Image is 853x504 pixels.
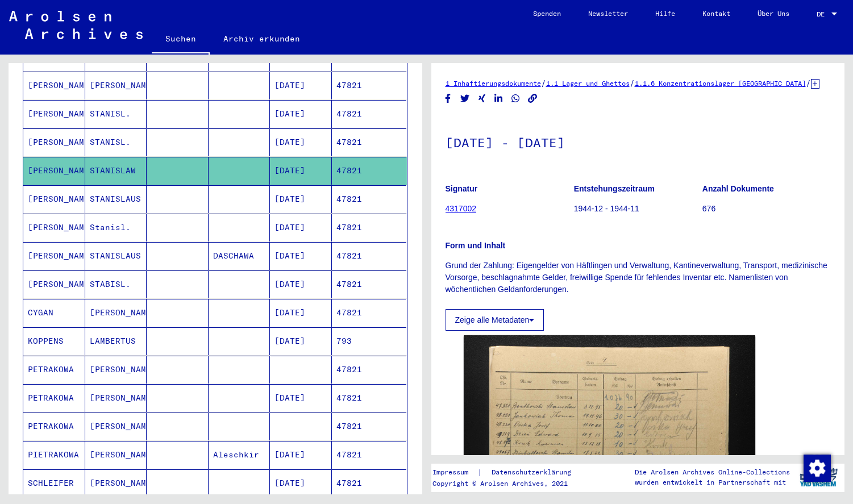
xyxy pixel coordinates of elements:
a: 4317002 [446,204,477,213]
mat-cell: PETRAKOWA [23,384,85,412]
img: Arolsen_neg.svg [9,11,143,39]
mat-cell: [DATE] [270,72,332,99]
mat-cell: [PERSON_NAME] [85,441,147,469]
img: yv_logo.png [797,463,840,491]
mat-cell: 47821 [332,299,407,327]
mat-cell: [PERSON_NAME] [23,157,85,185]
a: Archiv erkunden [210,25,314,52]
mat-cell: [PERSON_NAME] [23,100,85,128]
mat-cell: 47821 [332,469,407,497]
mat-cell: [DATE] [270,441,332,469]
mat-cell: 47821 [332,413,407,440]
mat-cell: STANISLAW [85,157,147,185]
mat-cell: [DATE] [270,214,332,241]
p: Die Arolsen Archives Online-Collections [635,467,790,477]
div: | [432,466,585,478]
mat-cell: 47821 [332,157,407,185]
mat-cell: PETRAKOWA [23,356,85,384]
button: Share on LinkedIn [493,91,505,106]
button: Share on Twitter [459,91,471,106]
mat-cell: 47821 [332,384,407,412]
span: / [806,78,811,88]
mat-cell: 47821 [332,72,407,99]
mat-cell: [PERSON_NAME] [23,242,85,270]
mat-cell: [PERSON_NAME] [23,72,85,99]
mat-cell: [DATE] [270,299,332,327]
mat-cell: [PERSON_NAME] [23,185,85,213]
mat-cell: SCHLEIFER [23,469,85,497]
mat-cell: Stanisl. [85,214,147,241]
mat-cell: [PERSON_NAME] [23,128,85,156]
mat-cell: STANISL. [85,128,147,156]
mat-cell: [DATE] [270,327,332,355]
span: DE [817,10,829,18]
mat-cell: [DATE] [270,469,332,497]
mat-cell: 47821 [332,214,407,241]
mat-cell: STANISL. [85,100,147,128]
p: 1944-12 - 1944-11 [574,203,702,215]
a: 1.1 Lager und Ghettos [546,79,630,88]
mat-cell: [PERSON_NAME] [85,469,147,497]
mat-cell: DASCHAWA [209,242,271,270]
p: Copyright © Arolsen Archives, 2021 [432,478,585,489]
button: Copy link [527,91,539,106]
button: Zeige alle Metadaten [446,309,544,331]
mat-cell: [DATE] [270,185,332,213]
mat-cell: 47821 [332,270,407,298]
p: Grund der Zahlung: Eigengelder von Häftlingen und Verwaltung, Kantineverwaltung, Transport, mediz... [446,260,831,295]
mat-cell: 793 [332,327,407,355]
mat-cell: STANISLAUS [85,185,147,213]
mat-cell: 47821 [332,128,407,156]
mat-cell: [PERSON_NAME] [85,356,147,384]
mat-cell: [DATE] [270,270,332,298]
mat-cell: [DATE] [270,100,332,128]
a: Datenschutzerklärung [482,466,585,478]
mat-cell: [DATE] [270,128,332,156]
p: wurden entwickelt in Partnerschaft mit [635,477,790,488]
mat-cell: [DATE] [270,384,332,412]
mat-cell: 47821 [332,441,407,469]
b: Form und Inhalt [446,241,506,250]
mat-cell: 47821 [332,185,407,213]
img: Zustimmung ändern [804,455,831,482]
button: Share on Facebook [442,91,454,106]
span: / [541,78,546,88]
mat-cell: [PERSON_NAME] [85,299,147,327]
mat-cell: PETRAKOWA [23,413,85,440]
b: Anzahl Dokumente [702,184,774,193]
mat-cell: STABISL. [85,270,147,298]
mat-cell: STANISLAUS [85,242,147,270]
mat-cell: [DATE] [270,157,332,185]
a: Suchen [152,25,210,55]
mat-cell: [PERSON_NAME] [85,413,147,440]
mat-cell: 47821 [332,242,407,270]
mat-cell: [PERSON_NAME] [85,384,147,412]
mat-cell: LAMBERTUS [85,327,147,355]
h1: [DATE] - [DATE] [446,116,831,166]
mat-cell: Aleschkir [209,441,271,469]
span: / [630,78,635,88]
button: Share on Xing [476,91,488,106]
button: Share on WhatsApp [510,91,522,106]
mat-cell: KOPPENS [23,327,85,355]
mat-cell: CYGAN [23,299,85,327]
mat-cell: [PERSON_NAME] [23,270,85,298]
mat-cell: [PERSON_NAME] [85,72,147,99]
a: 1 Inhaftierungsdokumente [446,79,541,88]
a: Impressum [432,466,477,478]
mat-cell: 47821 [332,356,407,384]
mat-cell: [PERSON_NAME] [23,214,85,241]
mat-cell: 47821 [332,100,407,128]
mat-cell: PIETRAKOWA [23,441,85,469]
p: 676 [702,203,830,215]
mat-cell: [DATE] [270,242,332,270]
b: Signatur [446,184,478,193]
a: 1.1.6 Konzentrationslager [GEOGRAPHIC_DATA] [635,79,806,88]
b: Entstehungszeitraum [574,184,655,193]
